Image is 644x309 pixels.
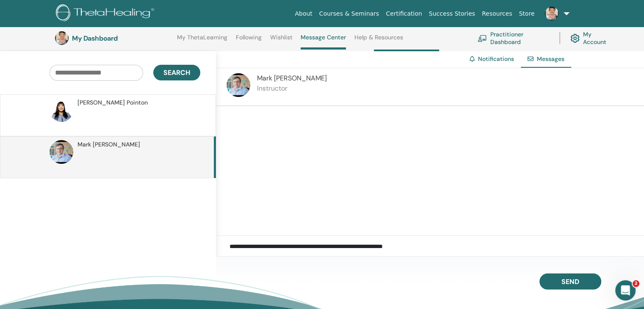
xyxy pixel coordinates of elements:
[291,6,315,22] a: About
[236,34,262,47] a: Following
[561,277,579,286] span: Send
[55,31,69,45] img: default.jpg
[257,74,327,83] span: Mark [PERSON_NAME]
[539,273,601,290] button: Send
[301,34,346,50] a: Message Center
[516,6,538,22] a: Store
[72,34,157,42] h3: My Dashboard
[50,140,73,164] img: default.jpg
[570,29,613,47] a: My Account
[545,7,558,20] img: default.jpg
[257,83,327,94] p: Instructor
[382,6,425,22] a: Certification
[177,34,227,47] a: My ThetaLearning
[478,6,516,22] a: Resources
[615,280,636,301] iframe: Intercom live chat
[316,6,383,22] a: Courses & Seminars
[478,29,549,47] a: Practitioner Dashboard
[426,6,478,22] a: Success Stories
[227,73,250,97] img: default.jpg
[570,32,580,45] img: cog.svg
[77,140,140,149] span: Mark [PERSON_NAME]
[633,280,639,287] span: 2
[478,35,487,41] img: chalkboard-teacher.svg
[354,34,403,47] a: Help & Resources
[478,55,514,63] a: Notifications
[153,65,200,80] button: Search
[56,4,157,23] img: logo.png
[77,98,148,107] span: [PERSON_NAME] Pointon
[163,68,190,77] span: Search
[50,98,73,122] img: default.jpg
[537,55,564,63] span: Messages
[270,34,293,47] a: Wishlist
